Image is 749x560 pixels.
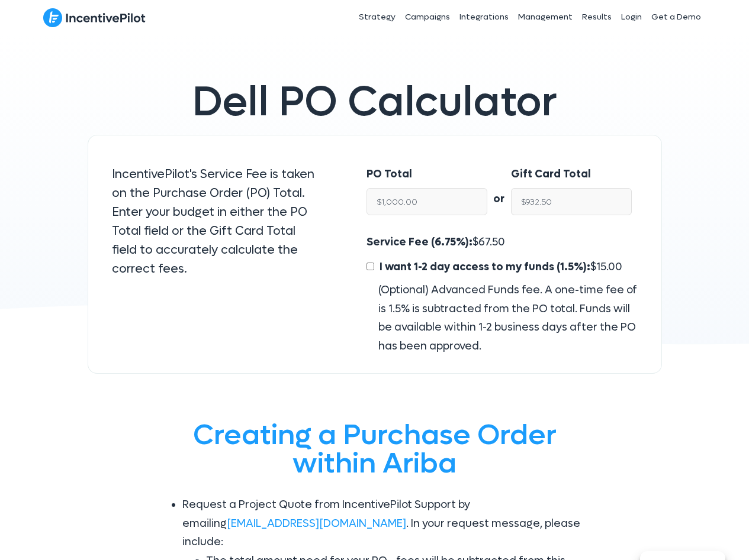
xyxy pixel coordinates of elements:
[478,235,505,249] span: 67.50
[377,260,622,274] span: $
[511,165,591,184] label: Gift Card Total
[616,2,647,32] a: Login
[647,2,706,32] a: Get a Demo
[354,2,400,32] a: Strategy
[43,8,146,28] img: IncentivePilot
[367,235,472,249] span: Service Fee (6.75%):
[193,416,557,482] span: Creating a Purchase Order within Ariba
[596,260,622,274] span: 15.00
[112,165,320,279] p: IncentivePilot's Service Fee is taken on the Purchase Order (PO) Total. Enter your budget in eith...
[400,2,455,32] a: Campaigns
[367,263,374,270] input: I want 1-2 day access to my funds (1.5%):$15.00
[487,165,511,209] div: or
[367,165,412,184] label: PO Total
[367,233,637,355] div: $
[513,2,577,32] a: Management
[380,260,590,274] span: I want 1-2 day access to my funds (1.5%):
[273,2,706,32] nav: Header Menu
[367,281,637,355] div: (Optional) Advanced Funds fee. A one-time fee of is 1.5% is subtracted from the PO total. Funds w...
[227,517,406,530] a: [EMAIL_ADDRESS][DOMAIN_NAME]
[455,2,513,32] a: Integrations
[192,75,557,129] span: Dell PO Calculator
[577,2,616,32] a: Results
